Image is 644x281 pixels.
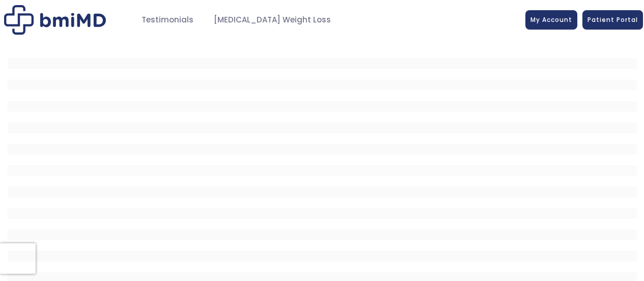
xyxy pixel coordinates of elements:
span: Testimonials [142,14,193,26]
a: Testimonials [131,10,204,30]
a: [MEDICAL_DATA] Weight Loss [204,10,341,30]
span: Patient Portal [587,15,638,24]
span: [MEDICAL_DATA] Weight Loss [214,14,331,26]
img: Patient Messaging Portal [4,5,106,35]
a: Patient Portal [582,10,643,30]
a: My Account [525,10,577,30]
span: My Account [530,15,572,24]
